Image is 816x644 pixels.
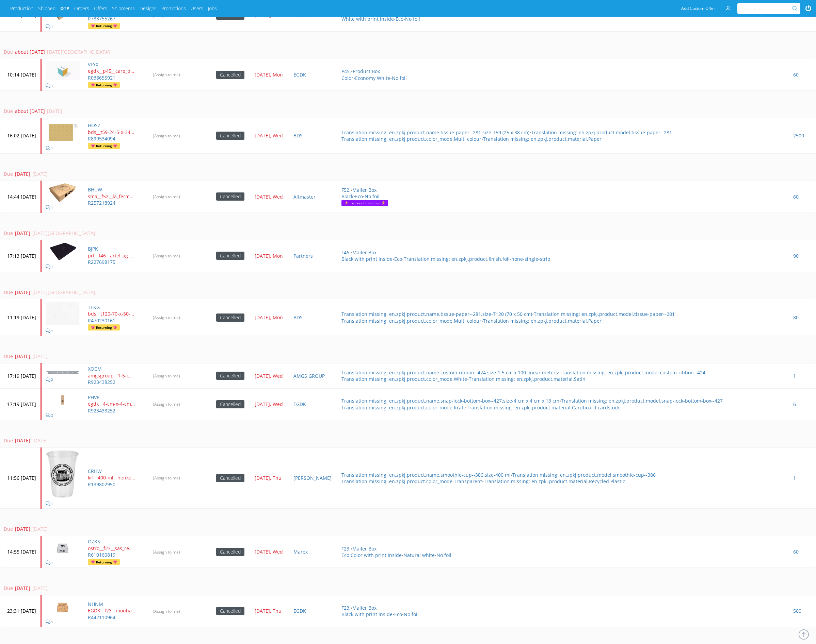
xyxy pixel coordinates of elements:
div: about [DATE] [13,49,45,55]
a: prt__f46__artel_ag__BJPK__artel_ag__BJPK [88,252,141,259]
div: Due [4,526,13,532]
a: BDS [293,314,303,321]
span: Returning [90,23,118,29]
p: 14:44 [DATE] [7,193,36,200]
a: Partners [293,253,313,259]
a: [DATE], Thu [255,608,285,614]
a: Shipped [38,5,55,12]
a: BHUW [88,186,102,193]
input: (Assign to me) [149,473,184,483]
img: version_two_editor_design [46,301,80,325]
a: [DATE], Wed [255,373,285,379]
div: Due [4,437,13,444]
a: Add Custom Offer [677,3,719,14]
a: [DATE], Wed [255,193,285,200]
p: 14:55 [DATE] [7,548,36,555]
a: No foil [365,193,380,200]
div: Cancelled [216,474,244,482]
p: 11:56 [DATE] [7,475,36,481]
a: 500 [793,608,801,614]
a: R610160819 [88,552,115,558]
a: 6 [793,401,796,407]
a: VFYX [88,61,98,68]
input: (Assign to me) [149,192,184,202]
a: 2500 [793,132,804,139]
a: BJPK [88,245,98,252]
a: [DATE], Thu [255,475,285,481]
div: [DATE] [30,585,48,592]
a: egdk__p45__care_box_collection__VFYX [88,68,141,74]
img: version_two_editor_design [46,450,80,498]
a: BDS [293,132,303,139]
a: No foil [405,16,420,22]
a: 2 [46,376,53,383]
a: Mailer Box [352,249,377,256]
input: (Assign to me) [149,131,184,141]
a: amgsgroup__1-5-cm-x-100-linear-meters__palais_de_tokyo__XQCM [88,372,141,379]
a: Eco [394,611,402,617]
p: krl__400-ml__henkel_fiala_camion_orange_gbr__CRHW [88,474,135,481]
a: Cancelled [216,401,244,407]
a: Orders [74,5,89,12]
span: 1 [51,24,53,29]
a: Black [341,193,353,200]
a: Returning [88,82,120,88]
div: Cancelled [216,372,244,380]
div: Due [4,289,13,296]
a: White with print inside [341,16,394,22]
a: Mailer Box [352,605,377,611]
div: [DATE] [13,230,30,237]
a: AMGS GROUP [293,373,325,379]
a: 1 [793,373,796,379]
a: R923438252 [88,407,115,414]
a: [DATE], Mon [255,314,285,321]
a: Cancelled [216,12,244,19]
div: Due [4,171,13,177]
a: DTP [60,5,69,12]
a: Cancelled [216,132,244,139]
td: • • • [337,595,789,627]
a: 90 [793,253,799,259]
a: R470230161 [88,317,115,324]
a: P45. [341,68,351,74]
a: PHVP [88,394,99,401]
div: Cancelled [216,313,244,322]
div: [DATE] [13,526,30,532]
a: Cancelled [216,314,244,321]
a: Translation missing: en.zpkj.product.material.Paper [483,318,602,324]
span: Express Production [343,200,386,206]
p: amgsgroup__1-5-cm-x-100-linear-meters__palais_de_tokyo__XQCM [88,372,135,379]
div: [DATE][GEOGRAPHIC_DATA] [45,49,110,55]
div: Due [4,353,13,360]
a: 1 [46,618,53,625]
a: EGDK [293,71,306,78]
div: Due [4,108,13,115]
a: Translation missing: en.zpkj.product.model.custom-ribbon--424 [560,369,705,376]
a: Marex [293,548,308,555]
div: [DATE] [13,437,30,444]
p: egdk__p45__care_box_collection__VFYX [88,68,135,74]
p: ostro__f23__sas_redfire__OZKS [88,545,135,552]
a: Cancelled [216,548,244,555]
div: Cancelled [216,548,244,556]
a: Color [341,75,353,81]
a: Designs [140,5,157,12]
div: [DATE] [30,171,48,177]
a: Translation missing: en.zpkj.product.model.smoothie-cup--386 [512,472,656,478]
a: Promotions [161,5,186,12]
a: [DATE], Mon [255,253,285,259]
a: ostro__f23__sas_redfire__OZKS [88,545,141,552]
div: [DATE][GEOGRAPHIC_DATA] [30,230,95,237]
a: [DATE], Mon [255,71,285,78]
span: 2 [51,377,53,382]
div: Due [4,49,13,55]
a: [DATE], Wed [255,401,285,408]
a: 1 [46,327,53,334]
a: R442110964 [88,614,115,621]
a: CRHW [88,468,102,474]
a: [DATE], Wed [255,132,285,139]
a: Translation missing: en.zpkj.product.name.snap-lock-bottom-box--427.size-4 cm x 4 cm x 13 cm [341,397,559,404]
a: Translation missing: en.zpkj.product.name.custom-ribbon--424.size-1.5 cm x 100 linear meters [341,369,558,376]
a: Economy White [355,75,390,81]
a: Cancelled [216,252,244,259]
